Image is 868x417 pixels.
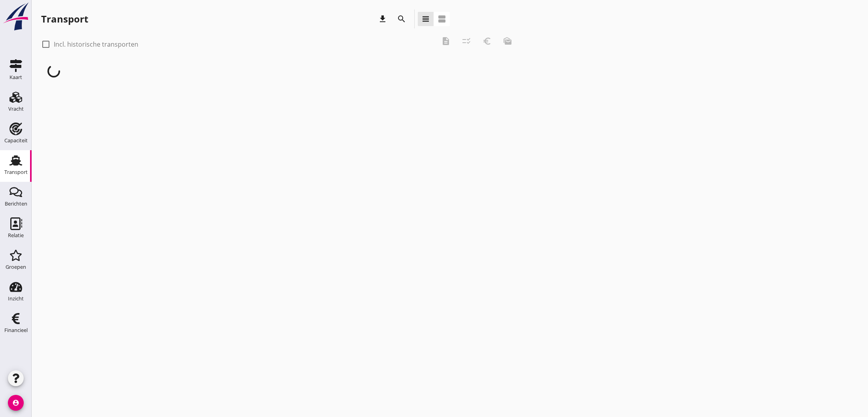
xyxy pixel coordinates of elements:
[41,13,88,25] div: Transport
[397,14,406,24] i: search
[54,40,138,48] label: Incl. historische transporten
[378,14,387,24] i: download
[4,170,28,175] div: Transport
[4,138,28,143] div: Capaciteit
[6,264,26,270] div: Groepen
[437,14,447,24] i: view_agenda
[4,328,28,333] div: Financieel
[5,201,27,206] div: Berichten
[8,233,24,238] div: Relatie
[8,395,24,411] i: account_circle
[421,14,430,24] i: view_headline
[8,106,24,111] div: Vracht
[9,75,22,80] div: Kaart
[2,2,30,31] img: logo-small.a267ee39.svg
[8,296,24,301] div: Inzicht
